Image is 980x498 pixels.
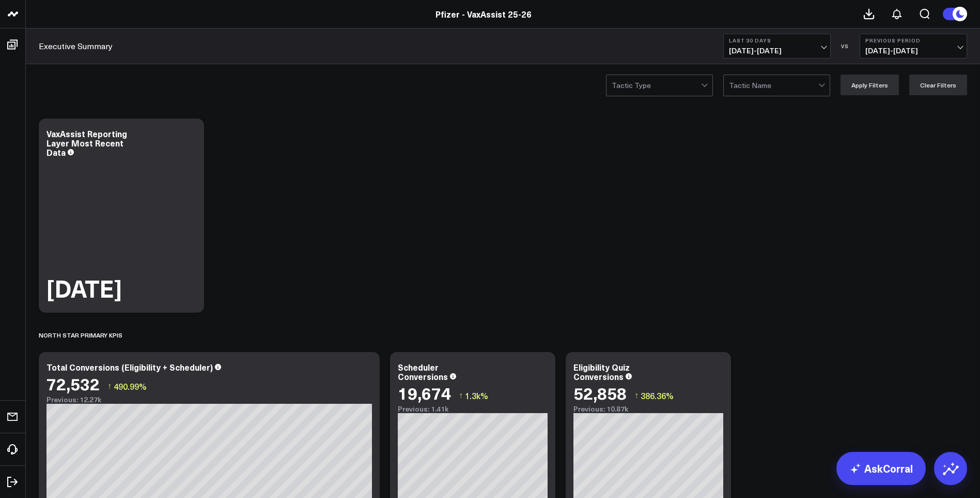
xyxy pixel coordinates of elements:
button: Last 30 Days[DATE]-[DATE] [723,34,831,58]
div: VS [836,43,854,49]
div: Previous: 1.41k [398,405,548,413]
button: Apply Filters [841,75,899,95]
button: Previous Period[DATE]-[DATE] [860,34,967,58]
span: 386.36% [641,390,674,401]
a: Executive Summary [39,40,113,52]
a: AskCorral [836,452,926,485]
div: Eligibility Quiz Conversions [573,361,630,382]
div: 52,858 [573,384,627,402]
div: 72,532 [46,374,100,393]
div: Total Conversions (Eligibility + Scheduler) [46,361,213,373]
span: 490.99% [114,380,147,392]
div: Scheduler Conversions [398,361,448,382]
div: North Star Primary KPIs [39,323,122,347]
div: Previous: 12.27k [46,396,372,404]
span: ↑ [107,379,112,393]
b: Previous Period [865,37,961,43]
span: [DATE] - [DATE] [729,47,825,55]
a: Pfizer - VaxAssist 25-26 [435,8,532,20]
div: [DATE] [46,276,122,300]
b: Last 30 Days [729,37,825,43]
span: 1.3k% [465,390,488,401]
div: Previous: 10.87k [573,405,723,413]
div: VaxAssist Reporting Layer Most Recent Data [46,128,127,158]
span: ↑ [459,389,463,402]
button: Clear Filters [909,75,967,95]
span: ↑ [634,389,639,402]
div: 19,674 [398,384,451,402]
span: [DATE] - [DATE] [865,47,961,55]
